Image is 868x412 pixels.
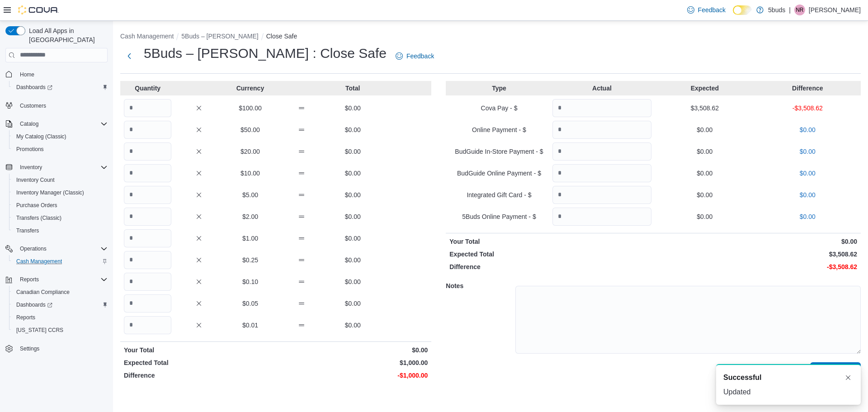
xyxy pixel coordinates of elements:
[16,227,39,234] span: Transfers
[449,212,548,221] p: 5Buds Online Payment - $
[329,234,377,243] p: $0.00
[9,186,111,199] button: Inventory Manager (Classic)
[16,189,84,196] span: Inventory Manager (Classic)
[13,299,56,310] a: Dashboards
[16,69,38,80] a: Home
[449,190,548,199] p: Integrated Gift Card - $
[226,190,274,199] p: $5.00
[13,82,56,93] a: Dashboards
[124,142,171,161] input: Quantity
[392,47,438,65] a: Feedback
[2,161,111,174] button: Inventory
[16,327,63,334] span: [US_STATE] CCRS
[124,99,171,117] input: Quantity
[20,345,39,352] span: Settings
[16,274,108,285] span: Reports
[120,33,174,40] button: Cash Management
[733,5,752,15] input: Dark Mode
[20,276,39,283] span: Reports
[16,289,70,296] span: Canadian Compliance
[124,358,274,367] p: Expected Total
[278,346,428,355] p: $0.00
[16,301,52,308] span: Dashboards
[144,44,387,62] h1: 5Buds – [PERSON_NAME] : Close Safe
[20,102,46,109] span: Customers
[124,316,171,334] input: Quantity
[552,186,651,204] input: Quantity
[758,125,857,134] p: $0.00
[120,47,138,65] button: Next
[9,286,111,298] button: Canadian Compliance
[9,130,111,143] button: My Catalog (Classic)
[2,342,111,355] button: Settings
[16,274,42,285] button: Reports
[552,164,651,182] input: Quantity
[13,200,108,211] span: Purchase Orders
[449,237,651,246] p: Your Total
[13,256,66,267] a: Cash Management
[406,52,434,61] span: Feedback
[13,213,108,223] span: Transfers (Classic)
[2,68,111,81] button: Home
[758,84,857,93] p: Difference
[16,146,44,153] span: Promotions
[655,262,857,271] p: -$3,508.62
[13,287,73,298] a: Canadian Compliance
[449,104,548,113] p: Cova Pay - $
[9,224,111,237] button: Transfers
[655,237,857,246] p: $0.00
[124,294,171,313] input: Quantity
[13,131,108,142] span: My Catalog (Classic)
[13,213,65,223] a: Transfers (Classic)
[226,234,274,243] p: $1.00
[226,212,274,221] p: $2.00
[278,358,428,367] p: $1,000.00
[13,144,108,155] span: Promotions
[16,243,50,254] button: Operations
[758,190,857,199] p: $0.00
[552,208,651,226] input: Quantity
[16,100,108,111] span: Customers
[13,325,108,336] span: Washington CCRS
[552,121,651,139] input: Quantity
[655,250,857,259] p: $3,508.62
[9,255,111,268] button: Cash Management
[226,299,274,308] p: $0.05
[13,144,47,155] a: Promotions
[226,125,274,134] p: $50.00
[329,125,377,134] p: $0.00
[329,299,377,308] p: $0.00
[16,343,43,354] a: Settings
[16,69,108,80] span: Home
[655,147,754,156] p: $0.00
[16,243,108,254] span: Operations
[5,64,108,379] nav: Complex example
[120,32,861,43] nav: An example of EuiBreadcrumbs
[329,84,377,93] p: Total
[16,176,55,184] span: Inventory Count
[449,125,548,134] p: Online Payment - $
[552,84,651,93] p: Actual
[124,121,171,139] input: Quantity
[18,5,59,14] img: Cova
[684,1,729,19] a: Feedback
[16,118,42,129] button: Catalog
[13,256,108,267] span: Cash Management
[181,33,258,40] button: 5Buds – [PERSON_NAME]
[124,186,171,204] input: Quantity
[446,277,514,295] h5: Notes
[13,82,108,93] span: Dashboards
[655,212,754,221] p: $0.00
[9,311,111,324] button: Reports
[16,202,57,209] span: Purchase Orders
[9,212,111,224] button: Transfers (Classic)
[13,187,88,198] a: Inventory Manager (Classic)
[9,199,111,212] button: Purchase Orders
[329,104,377,113] p: $0.00
[9,174,111,186] button: Inventory Count
[16,258,62,265] span: Cash Management
[2,242,111,255] button: Operations
[655,190,754,199] p: $0.00
[16,343,108,354] span: Settings
[16,133,66,140] span: My Catalog (Classic)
